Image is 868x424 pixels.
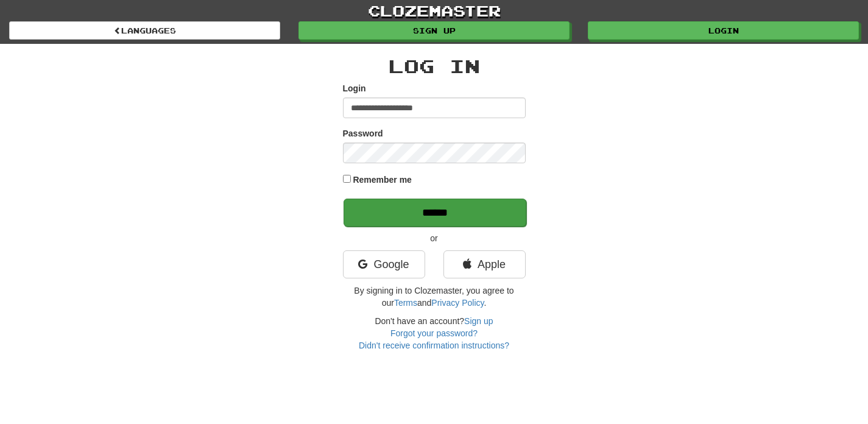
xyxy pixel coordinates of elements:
[343,127,383,140] label: Password
[9,21,280,40] a: Languages
[431,298,484,308] a: Privacy Policy
[353,174,412,186] label: Remember me
[588,21,859,40] a: Login
[343,250,425,278] a: Google
[343,82,366,94] label: Login
[394,298,417,308] a: Terms
[343,284,526,309] p: By signing in to Clozemaster, you agree to our and .
[359,341,509,350] a: Didn't receive confirmation instructions?
[343,56,526,76] h2: Log In
[464,316,493,326] a: Sign up
[390,328,478,338] a: Forgot your password?
[343,232,526,244] p: or
[443,250,526,278] a: Apple
[343,315,526,352] div: Don't have an account?
[298,21,570,40] a: Sign up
